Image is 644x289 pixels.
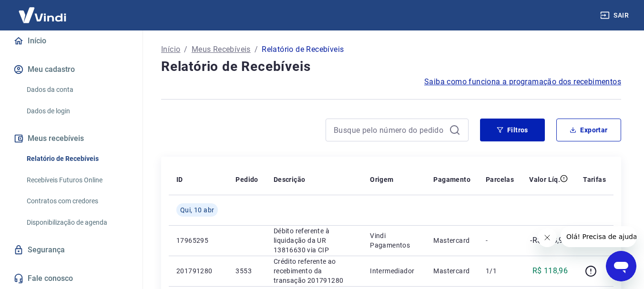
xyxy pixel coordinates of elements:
[486,236,514,245] p: -
[180,205,214,215] span: Qui, 10 abr
[556,119,621,141] button: Exportar
[433,236,470,245] p: Mastercard
[235,175,258,184] p: Pedido
[433,175,470,184] p: Pagamento
[529,175,560,184] p: Valor Líq.
[184,44,187,55] p: /
[11,30,131,51] a: Início
[480,119,545,141] button: Filtros
[274,175,306,184] p: Descrição
[486,266,514,276] p: 1/1
[161,44,180,55] a: Início
[23,80,131,100] a: Dados da conta
[11,59,131,80] button: Meu cadastro
[486,175,514,184] p: Parcelas
[530,235,568,246] p: -R$ 118,96
[23,101,131,121] a: Dados de login
[538,228,557,247] iframe: Fechar mensagem
[23,213,131,232] a: Disponibilização de agenda
[370,266,418,276] p: Intermediador
[583,175,606,184] p: Tarifas
[11,268,131,289] a: Fale conosco
[11,128,131,149] button: Meus recebíveis
[6,7,80,14] span: Olá! Precisa de ajuda?
[11,239,131,260] a: Segurança
[176,236,220,245] p: 17965295
[598,7,633,24] button: Sair
[334,123,445,137] input: Busque pelo número do pedido
[532,265,568,277] p: R$ 118,96
[274,257,355,285] p: Crédito referente ao recebimento da transação 201791280
[433,266,470,276] p: Mastercard
[424,76,621,88] a: Saiba como funciona a programação dos recebimentos
[23,191,131,211] a: Contratos com credores
[235,266,258,276] p: 3553
[255,44,258,55] p: /
[561,226,636,247] iframe: Mensagem da empresa
[370,175,393,184] p: Origem
[176,175,183,184] p: ID
[370,231,418,250] p: Vindi Pagamentos
[606,251,636,281] iframe: Botão para abrir a janela de mensagens
[11,0,73,30] img: Vindi
[176,266,220,276] p: 201791280
[262,44,344,55] p: Relatório de Recebíveis
[274,226,355,255] p: Débito referente à liquidação da UR 13816630 via CIP
[192,44,251,55] a: Meus Recebíveis
[23,149,131,169] a: Relatório de Recebíveis
[23,170,131,190] a: Recebíveis Futuros Online
[161,57,621,76] h4: Relatório de Recebíveis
